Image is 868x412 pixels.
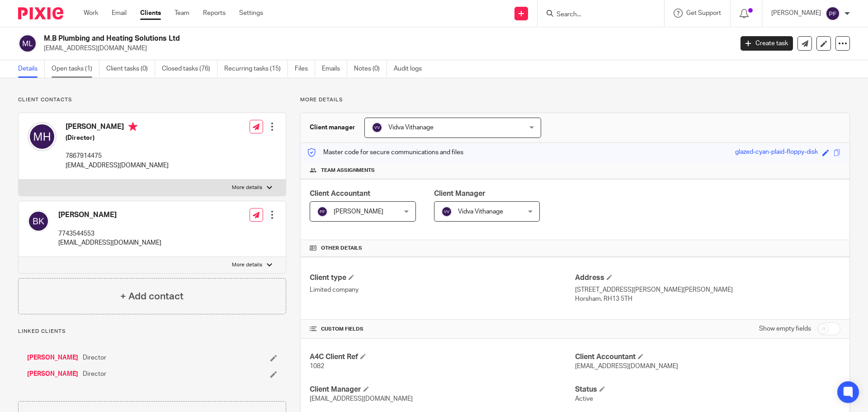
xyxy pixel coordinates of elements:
p: More details [232,261,262,269]
a: Files [295,60,315,78]
a: Open tasks (1) [52,60,99,78]
p: Linked clients [18,328,286,335]
p: Horsham, RH13 5TH [575,294,840,303]
p: Client contacts [18,96,286,104]
input: Search [556,11,637,19]
span: Client Accountant [310,190,370,197]
h4: CUSTOM FIELDS [310,326,575,333]
span: [EMAIL_ADDRESS][DOMAIN_NAME] [310,396,413,402]
h4: Status [575,385,840,394]
p: More details [300,96,850,104]
span: [PERSON_NAME] [334,208,383,215]
img: svg%3E [826,6,840,21]
h4: A4C Client Ref [310,352,575,362]
img: svg%3E [18,34,37,53]
span: Director [83,369,106,379]
h4: [PERSON_NAME] [58,210,161,220]
a: [PERSON_NAME] [27,369,78,379]
span: Other details [321,245,362,252]
p: Master code for secure communications and files [307,148,463,157]
span: 1082 [310,363,324,369]
img: svg%3E [441,206,452,217]
h4: Client Manager [310,385,575,394]
span: Vidva Vithanage [458,208,503,215]
img: Pixie [18,7,63,19]
a: Clients [140,9,161,18]
p: 7867914475 [66,152,169,161]
h4: + Add contact [120,289,184,303]
a: Email [112,9,127,18]
span: Director [83,353,106,362]
label: Show empty fields [759,324,811,333]
h4: [PERSON_NAME] [66,122,169,133]
a: Closed tasks (76) [162,60,217,78]
p: [STREET_ADDRESS][PERSON_NAME][PERSON_NAME] [575,285,840,294]
img: svg%3E [28,210,49,232]
span: Get Support [686,10,721,16]
p: More details [232,184,262,191]
span: Team assignments [321,167,375,174]
p: [EMAIL_ADDRESS][DOMAIN_NAME] [58,238,161,247]
span: [EMAIL_ADDRESS][DOMAIN_NAME] [575,363,678,369]
p: Limited company [310,285,575,294]
h2: M.B Plumbing and Heating Solutions Ltd [44,34,590,43]
h3: Client manager [310,123,355,132]
h4: Client Accountant [575,352,840,362]
span: Vidva Vithanage [388,124,434,131]
p: [EMAIL_ADDRESS][DOMAIN_NAME] [66,161,169,170]
p: 7743544553 [58,229,161,238]
i: Primary [128,122,137,131]
h5: (Director) [66,133,169,142]
div: glazed-cyan-plaid-floppy-disk [735,147,818,158]
a: Emails [322,60,347,78]
a: Reports [203,9,226,18]
a: Audit logs [394,60,429,78]
h4: Address [575,273,840,283]
h4: Client type [310,273,575,283]
p: [EMAIL_ADDRESS][DOMAIN_NAME] [44,44,727,53]
a: Create task [741,36,793,51]
a: [PERSON_NAME] [27,353,78,362]
a: Recurring tasks (15) [224,60,288,78]
img: svg%3E [317,206,328,217]
img: svg%3E [28,122,57,151]
span: Active [575,396,593,402]
span: Client Manager [434,190,486,197]
a: Team [175,9,189,18]
a: Details [18,60,45,78]
img: svg%3E [372,122,382,133]
a: Notes (0) [354,60,387,78]
a: Settings [239,9,263,18]
a: Client tasks (0) [106,60,155,78]
a: Work [84,9,98,18]
p: [PERSON_NAME] [771,9,821,18]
